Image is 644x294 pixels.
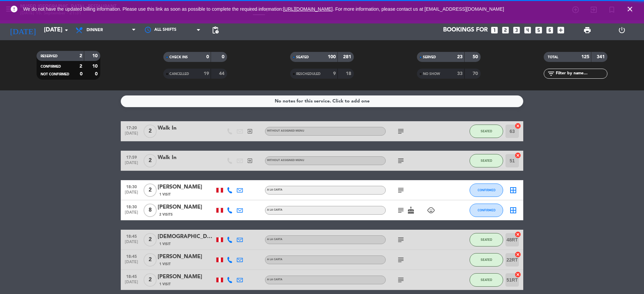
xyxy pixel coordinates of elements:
span: Without assigned menu [267,159,304,162]
span: RESERVED [41,55,58,58]
strong: 100 [328,55,336,59]
span: CONFIRMED [478,208,495,212]
button: SEATED [470,253,503,267]
i: subject [397,186,405,194]
strong: 2 [79,54,82,58]
span: SEATED [481,238,492,241]
input: Filter by name... [555,70,607,77]
strong: 10 [92,54,99,58]
i: add_box [556,26,565,34]
i: border_all [509,186,517,194]
i: [DATE] [5,23,41,38]
strong: 9 [333,71,336,76]
strong: 0 [80,72,83,76]
i: cancel [515,231,521,238]
i: border_all [509,206,517,214]
button: SEATED [470,233,503,246]
i: child_care [427,206,435,214]
span: print [583,26,591,34]
span: SEATED [481,258,492,262]
span: NOT CONFIRMED [41,73,69,76]
span: NO SHOW [423,72,440,76]
i: cake [407,206,415,214]
span: [DATE] [123,280,140,288]
div: [PERSON_NAME] [158,203,215,212]
strong: 341 [597,55,606,59]
i: cancel [515,152,521,159]
div: LOG OUT [604,20,639,40]
span: [DATE] [123,190,140,198]
span: A la carta [267,189,282,191]
i: error [10,5,18,13]
span: 8 [144,204,157,217]
strong: 19 [204,71,209,76]
span: 2 Visits [159,212,173,217]
i: subject [397,256,405,264]
span: CHECK INS [169,56,188,59]
span: SEATED [481,129,492,133]
i: looks_5 [534,26,543,34]
div: No notes for this service. Click to add one [275,97,370,105]
span: 18:45 [123,232,140,240]
i: subject [397,206,405,214]
strong: 18 [346,71,353,76]
span: RESCHEDULED [296,72,321,76]
span: A la carta [267,258,282,261]
span: [DATE] [123,161,140,168]
i: cancel [515,251,521,258]
button: SEATED [470,154,503,167]
span: Without assigned menu [267,130,304,132]
div: [PERSON_NAME] [158,252,215,261]
span: 17:20 [123,124,140,131]
strong: 2 [79,64,82,69]
i: subject [397,127,405,135]
i: subject [397,276,405,284]
span: 18:45 [123,272,140,280]
div: [PERSON_NAME] [158,273,215,281]
span: 18:45 [123,252,140,260]
a: . For more information, please contact us at [EMAIL_ADDRESS][DOMAIN_NAME] [333,6,504,12]
span: pending_actions [211,26,219,34]
i: cancel [515,271,521,278]
button: SEATED [470,125,503,138]
span: [DATE] [123,131,140,139]
span: We do not have the updated billing information. Please use this link as soon as possible to compl... [23,6,504,12]
span: Bookings for [443,27,488,33]
span: CONFIRMED [41,65,61,68]
span: 1 Visit [159,262,171,267]
span: 1 Visit [159,241,171,247]
i: close [626,5,634,13]
span: A la carta [267,238,282,241]
strong: 10 [92,64,99,69]
span: 2 [144,253,157,267]
span: [DATE] [123,210,140,218]
i: subject [397,157,405,165]
i: looks_6 [545,26,554,34]
i: filter_list [547,70,555,78]
button: SEATED [470,273,503,287]
i: cancel [515,123,521,129]
strong: 44 [219,71,226,76]
i: looks_one [490,26,499,34]
i: subject [397,236,405,244]
span: 17:59 [123,153,140,161]
span: 2 [144,183,157,197]
i: power_settings_new [618,26,626,34]
strong: 50 [473,55,479,59]
div: [PERSON_NAME] [158,183,215,192]
span: SEATED [481,278,492,282]
span: 2 [144,125,157,138]
a: [URL][DOMAIN_NAME] [283,6,333,12]
span: A la carta [267,278,282,281]
span: 18:30 [123,203,140,210]
div: [DEMOGRAPHIC_DATA][PERSON_NAME] [158,232,215,241]
i: looks_3 [512,26,521,34]
strong: 23 [457,55,463,59]
span: SEATED [481,159,492,162]
span: Dinner [87,28,103,32]
strong: 0 [95,72,99,76]
strong: 33 [457,71,463,76]
span: 2 [144,273,157,287]
strong: 0 [206,55,209,59]
span: 2 [144,233,157,246]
